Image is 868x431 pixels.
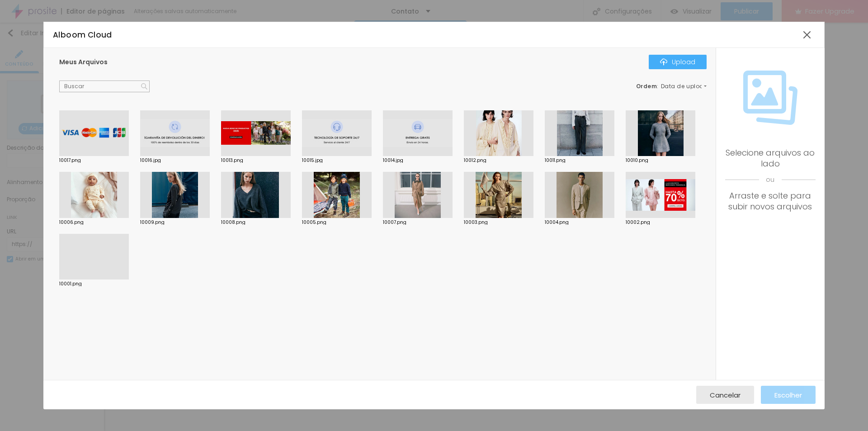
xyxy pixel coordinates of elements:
[626,220,695,225] div: 10002.png
[59,220,129,225] div: 10006.png
[141,83,147,90] img: Icone
[661,84,708,89] span: Data de upload
[725,169,816,190] span: ou
[53,29,112,40] span: Alboom Cloud
[761,386,816,404] button: Escolher
[383,158,453,163] div: 10014.jpg
[464,158,533,163] div: 10012.png
[660,58,695,66] div: Upload
[626,158,695,163] div: 10010.png
[59,81,150,92] input: Buscar
[59,57,108,66] span: Meus Arquivos
[660,58,667,66] img: Icone
[743,71,797,125] img: Icone
[545,220,614,225] div: 10004.png
[545,158,614,163] div: 10011.png
[221,220,291,225] div: 10008.png
[636,82,657,90] span: Ordem
[59,158,129,163] div: 10017.png
[649,55,707,69] button: IconeUpload
[302,158,372,163] div: 10015.jpg
[710,391,741,399] span: Cancelar
[59,282,129,286] div: 10001.png
[725,147,816,212] div: Selecione arquivos ao lado Arraste e solte para subir novos arquivos
[464,220,533,225] div: 10003.png
[636,84,707,89] div: :
[774,391,802,399] span: Escolher
[140,158,210,163] div: 10016.jpg
[302,220,372,225] div: 10005.png
[140,220,210,225] div: 10009.png
[383,220,453,225] div: 10007.png
[221,158,291,163] div: 10013.png
[696,386,754,404] button: Cancelar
